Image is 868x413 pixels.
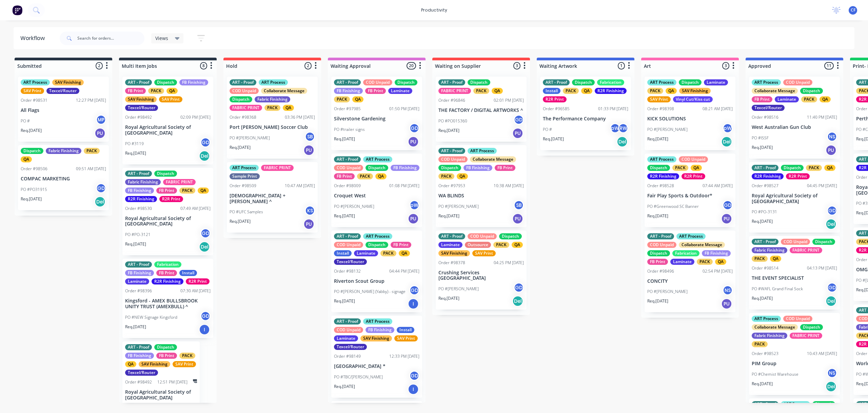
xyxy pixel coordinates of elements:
div: ART - ProofCOD UnpaidDispatchLaminateOutsourcePACKQASAV FinishingSAV PrintOrder #9837804:25 PM [D... [436,231,527,310]
p: Req. [DATE] [21,127,42,134]
div: pW [409,200,419,210]
div: FB Finishing [179,79,208,85]
div: Fabric Finishing [46,148,81,154]
div: Order #98132 [334,268,361,274]
p: Req. [DATE] [647,213,668,219]
div: 07:49 AM [DATE] [180,205,211,212]
div: Install [543,88,560,94]
div: Order #98492 [125,114,152,120]
div: 11:40 PM [DATE] [807,114,837,120]
div: Dispatch [647,250,670,256]
div: Dispatch [572,79,595,85]
div: R2R Print [682,173,705,179]
div: Dispatch [366,242,388,248]
div: QA [820,96,831,102]
div: FB Finishing [125,188,154,194]
div: ART Process [21,79,50,85]
div: 09:51 AM [DATE] [76,166,106,172]
div: ART - Proof [752,239,778,245]
p: PO #trailer signs [334,126,365,133]
span: Views [155,35,168,42]
div: SB [305,132,315,142]
div: Del [95,196,105,207]
p: All Flags [21,107,106,113]
div: Del [826,219,836,230]
div: ART - ProofDispatchFabricationInstallPACKQAR2R FinishingR2R PrintOrder #9658501:33 PM [DATE]The P... [540,77,631,150]
div: QA [166,88,178,94]
div: Fabrication [154,261,181,268]
div: SAV Finishing [125,96,157,102]
div: PU [303,145,314,156]
div: Outsource [465,242,491,248]
p: PO #PO-3131 [752,209,777,215]
div: COD Unpaid [334,242,363,248]
div: DispatchFabric FinishingPACKQAOrder #9850609:51 AM [DATE]COMPAC MARKETINGPO #PO31915GDReq.[DATE]Del [18,145,109,210]
p: Req. [DATE] [230,218,251,224]
div: Dispatch [395,79,417,85]
div: Order #98528 [647,183,674,189]
div: COD Unpaid [468,233,497,239]
div: GD [200,137,211,147]
div: QA [770,256,781,262]
p: [DEMOGRAPHIC_DATA] + [PERSON_NAME] ^ [230,193,315,204]
div: Order #96585 [543,106,570,112]
div: ART - Proof [125,171,152,177]
p: Croquet West [334,193,419,199]
p: CONCITY [647,278,733,284]
div: SAV Print [159,96,182,102]
div: ART - ProofCOD UnpaidDispatchFB FinishingFB PrintLaminatePACKQAOrder #9798501:50 PM [DATE]Silvers... [331,77,422,150]
div: Order #98398 [647,106,674,112]
div: PACK [438,173,454,179]
div: Collaborate Message [261,88,307,94]
div: Dispatch [21,148,43,154]
div: ART - Proof [438,79,465,85]
div: ART ProcessSAV FinishingSAV PrintTexcel/RouterOrder #9853112:27 PM [DATE]All FlagsPO #MPReq.[DATE]PU [18,77,109,142]
p: Req. [DATE] [752,218,773,224]
div: QA [399,250,410,256]
div: QA [283,105,294,111]
p: Riverton Scout Group [334,278,419,284]
div: FABRIC PRINT [230,105,262,111]
div: ART Process [647,79,676,85]
div: GD [409,123,419,133]
div: FB Print [156,188,177,194]
div: FB Finishing [391,165,419,171]
div: GD [514,115,524,125]
div: Texcel/Router [334,259,367,265]
div: Del [199,151,210,161]
div: ART Process [259,79,288,85]
div: Laminate [670,259,694,265]
div: Order #98368 [230,114,256,120]
div: FABRIC PRINT [163,179,196,185]
div: FB Finishing [702,250,731,256]
div: ART - ProofDispatchFABRIC PRINTPACKQAOrder #9684602:01 PM [DATE]THE FACTORY / DIGITAL ARTWORKS ^P... [436,77,527,142]
div: 04:25 PM [DATE] [494,260,524,266]
div: Dispatch [438,165,461,171]
div: Dispatch [812,239,835,245]
p: PO #[PERSON_NAME] [334,203,374,210]
div: PACK [647,88,663,94]
div: 04:44 PM [DATE] [389,268,419,274]
div: ART - Proof [125,79,152,85]
div: 10:38 AM [DATE] [494,183,524,189]
div: Dispatch [154,79,177,85]
div: COD Unpaid [679,156,708,162]
div: QA [492,88,503,94]
div: Order #98514 [752,265,778,271]
div: ART - Proof [230,79,256,85]
div: QA [691,165,702,171]
div: ART - ProofDispatchFB FinishingFB PrintPACKQASAV FinishingSAV PrintTexcel/RouterOrder #9849202:09... [122,77,213,164]
div: ART Process [468,148,497,154]
div: Dispatch [647,165,670,171]
div: Order #98531 [21,97,47,103]
div: 02:01 PM [DATE] [494,97,524,103]
div: PACK [473,88,489,94]
div: R2R Finishing [595,88,627,94]
p: PO #ISSF [752,135,769,141]
div: R2R Print [786,173,810,179]
div: ART - Proof [647,233,674,239]
p: KICK SOLUTIONS [647,116,733,122]
div: R2R Finishing [752,173,784,179]
div: QA [666,88,677,94]
div: Order #98506 [21,166,47,172]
